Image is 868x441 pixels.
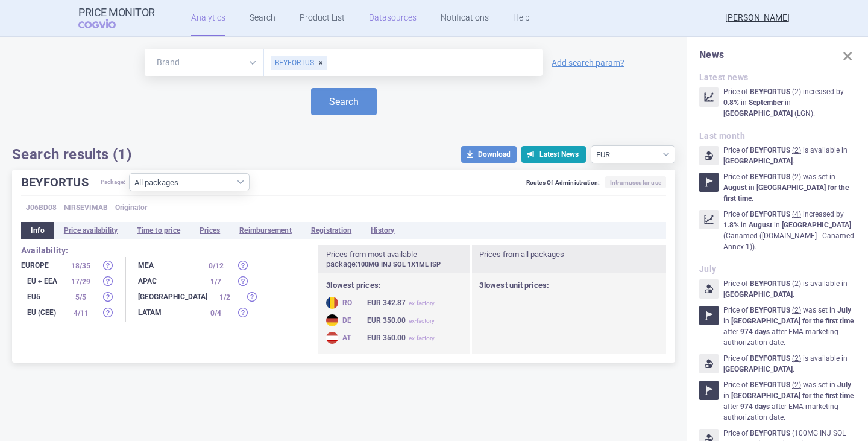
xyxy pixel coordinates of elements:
div: EUR 350.00 [367,314,435,327]
strong: [GEOGRAPHIC_DATA] [731,317,800,325]
u: ( 4 ) [792,210,801,218]
strong: BEYFORTUS [750,210,790,218]
span: Intramuscular use [605,176,666,188]
div: DE [326,314,362,326]
u: ( 2 ) [792,279,801,288]
span: ex-factory [409,317,435,324]
u: ( 2 ) [792,173,801,181]
strong: BEYFORTUS [750,279,790,288]
img: Austria [326,332,338,344]
span: Package: [101,173,126,191]
button: Search [311,88,377,115]
div: 0 / 4 [201,307,231,319]
strong: [GEOGRAPHIC_DATA] [756,183,826,192]
div: [GEOGRAPHIC_DATA] [138,291,207,303]
p: Price of was set in in . [723,171,856,204]
strong: 0.8% [723,98,739,107]
u: ( 2 ) [792,354,801,363]
li: Prices [190,222,230,239]
li: History [361,222,404,239]
p: Price of was set in in after after EMA marketing authorization date . [723,379,856,423]
u: ( 2 ) [792,87,801,96]
h1: Search results (1) [12,145,131,163]
strong: August [723,183,747,192]
span: Originator [115,201,147,214]
strong: [GEOGRAPHIC_DATA] [723,157,793,165]
strong: BEYFORTUS [750,381,790,389]
img: Romania [326,297,338,309]
strong: BEYFORTUS [750,354,790,363]
div: EU5 [21,291,63,303]
div: AT [326,332,362,344]
div: 5 / 5 [66,291,96,303]
a: Add search param? [552,59,624,67]
div: EUR 342.87 [367,297,435,309]
strong: [GEOGRAPHIC_DATA] [723,109,793,118]
u: ( 2 ) [792,306,801,314]
strong: for the first time [723,183,849,203]
div: BEYFORTUS [271,56,327,70]
div: EU + EEA [21,275,63,287]
span: ex-factory [409,335,435,341]
button: Download [461,146,517,163]
div: LATAM [138,306,198,319]
p: Price of was set in in after after EMA marketing authorization date . [723,305,856,348]
li: Time to price [127,222,190,239]
div: 1 / 2 [210,291,240,303]
strong: July [837,306,851,314]
p: Price of is available in . [723,278,856,300]
h1: News [699,49,856,60]
strong: BEYFORTUS [750,429,790,437]
strong: [GEOGRAPHIC_DATA] [723,290,793,299]
strong: 100MG INJ SOL 1X1ML ISP [357,261,441,268]
span: COGVIO [78,19,133,28]
strong: Price Monitor [78,7,155,19]
strong: BEYFORTUS [750,146,790,154]
h3: Prices from all packages [471,245,666,264]
li: Info [21,222,54,239]
div: Routes Of Administration: [526,176,666,192]
strong: for the first time [802,392,854,400]
strong: August [749,221,772,229]
strong: for the first time [802,317,854,325]
h3: Prices from most available package: [318,245,471,273]
strong: 974 days [740,402,770,411]
strong: BEYFORTUS [750,87,790,96]
div: EUR 350.00 [367,332,435,344]
li: Registration [301,222,361,239]
strong: 974 days [740,328,770,336]
strong: July [837,381,851,389]
p: Price of is available in . [723,145,856,167]
strong: 1.8% [723,221,739,229]
p: Price of is available in . [723,353,856,375]
div: 0 / 12 [201,260,231,272]
li: Price availability [54,222,128,239]
u: ( 2 ) [792,381,801,389]
h2: Last month [699,131,856,141]
p: Price of increased by in in ( LGN ) . [723,86,856,119]
button: Latest News [521,146,586,163]
span: ex-factory [409,300,435,306]
strong: [GEOGRAPHIC_DATA] [782,221,851,229]
h2: Availability: [21,245,318,256]
div: 1 / 7 [201,276,231,288]
div: 18 / 35 [66,260,96,272]
div: 17 / 29 [66,276,96,288]
div: MEA [138,259,198,271]
p: Price of increased by in in ( Canamed ([DOMAIN_NAME] - Canamed Annex 1) ) . [723,209,856,252]
strong: [GEOGRAPHIC_DATA] [731,392,800,400]
a: Price MonitorCOGVIO [78,7,155,30]
strong: [GEOGRAPHIC_DATA] [723,365,793,373]
img: Germany [326,314,338,326]
h1: BEYFORTUS [21,173,101,191]
li: Reimbursement [230,222,301,239]
u: ( 2 ) [792,146,801,154]
strong: BEYFORTUS [750,173,790,181]
span: NIRSEVIMAB [64,201,108,214]
h2: July [699,264,856,274]
h2: Latest news [699,72,856,83]
div: RO [326,297,362,309]
div: APAC [138,275,198,287]
h2: 3 lowest unit prices: [479,281,658,291]
span: J06BD08 [26,201,57,214]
